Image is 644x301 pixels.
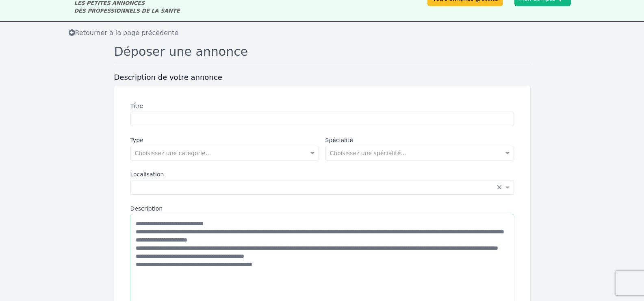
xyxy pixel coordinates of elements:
[130,170,514,178] label: Localisation
[325,136,514,144] label: Spécialité
[114,73,530,82] h3: Description de votre annonce
[69,29,179,37] span: Retourner à la page précédente
[130,102,514,110] label: Titre
[114,44,530,64] h1: Déposer une annonce
[130,204,514,213] label: Description
[497,183,503,191] span: Clear all
[69,29,75,36] i: Retourner à la liste
[130,136,319,144] label: Type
